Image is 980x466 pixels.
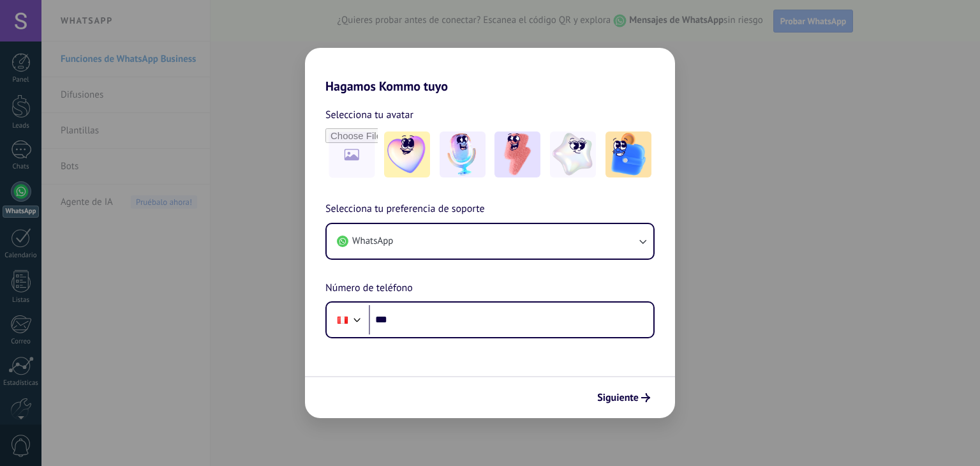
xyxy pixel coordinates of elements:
span: Número de teléfono [325,280,413,297]
img: -2.jpeg [440,132,486,177]
img: -5.jpeg [605,132,651,177]
span: Siguiente [597,393,639,402]
img: -4.jpeg [550,132,596,177]
button: Siguiente [591,387,656,409]
h2: Hagamos Kommo tuyo [305,48,675,94]
button: WhatsApp [327,224,653,259]
span: Selecciona tu preferencia de soporte [325,201,485,218]
div: Peru: + 51 [330,306,355,333]
img: -1.jpeg [384,132,430,177]
span: WhatsApp [352,235,393,248]
img: -3.jpeg [494,132,540,177]
span: Selecciona tu avatar [325,107,413,123]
